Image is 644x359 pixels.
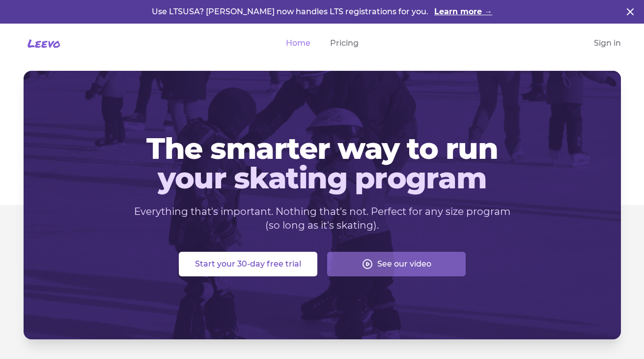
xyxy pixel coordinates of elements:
span: your skating program [39,163,605,193]
span: Use LTSUSA? [PERSON_NAME] now handles LTS registrations for you. [152,7,430,16]
span: The smarter way to run [39,134,605,163]
a: Home [286,37,310,49]
p: Everything that's important. Nothing that's not. Perfect for any size program (so long as it's sk... [134,205,511,232]
span: See our video [377,258,431,270]
button: Start your 30-day free trial [179,252,317,276]
a: Leevo [24,35,60,51]
a: Learn more [434,6,492,18]
span: → [484,7,492,16]
a: Sign in [594,37,621,49]
a: Pricing [330,37,359,49]
button: See our video [327,252,466,276]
